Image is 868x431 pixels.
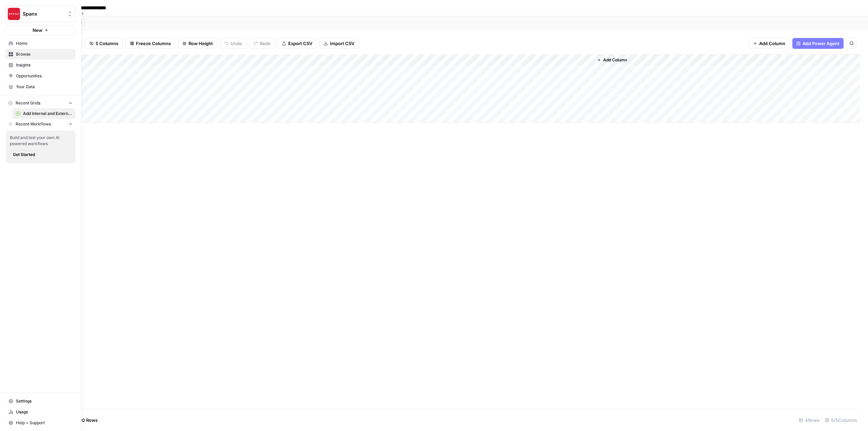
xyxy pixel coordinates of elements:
[10,150,38,159] button: Get Started
[33,27,42,34] span: New
[136,40,171,47] span: Freeze Columns
[16,51,73,57] span: Browse
[5,60,76,71] a: Insights
[125,38,175,49] button: Freeze Columns
[5,25,76,35] button: New
[5,417,76,428] button: Help + Support
[5,98,76,108] button: Recent Grids
[16,62,73,68] span: Insights
[5,81,76,92] a: Your Data
[5,407,76,417] a: Usage
[822,415,860,426] div: 5/5 Columns
[594,56,630,64] button: Add Column
[796,415,822,426] div: 4 Rows
[249,38,275,49] button: Redo
[603,57,627,63] span: Add Column
[23,111,73,117] span: Add Internal and External Links
[803,40,840,47] span: Add Power Agent
[231,40,242,47] span: Undo
[5,71,76,81] a: Opportunities
[10,135,72,147] span: Build and test your own AI powered workflows
[5,5,76,22] button: Workspace: Spanx
[23,11,64,17] span: Spanx
[759,40,785,47] span: Add Column
[16,420,73,426] span: Help + Support
[5,49,76,60] a: Browse
[16,121,51,127] span: Recent Workflows
[288,40,312,47] span: Export CSV
[16,84,73,90] span: Your Data
[278,38,317,49] button: Export CSV
[189,40,213,47] span: Row Height
[85,38,123,49] button: 5 Columns
[330,40,354,47] span: Import CSV
[5,38,76,49] a: Home
[13,152,35,158] span: Get Started
[96,40,118,47] span: 5 Columns
[220,38,246,49] button: Undo
[792,38,844,49] button: Add Power Agent
[5,396,76,407] a: Settings
[5,119,76,129] button: Recent Workflows
[16,100,40,106] span: Recent Grids
[16,398,73,404] span: Settings
[71,417,98,424] span: Add 10 Rows
[178,38,217,49] button: Row Height
[16,409,73,415] span: Usage
[260,40,271,47] span: Redo
[749,38,790,49] button: Add Column
[13,108,76,119] a: Add Internal and External Links
[319,38,359,49] button: Import CSV
[8,8,20,20] img: Spanx Logo
[16,73,73,79] span: Opportunities
[16,40,73,46] span: Home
